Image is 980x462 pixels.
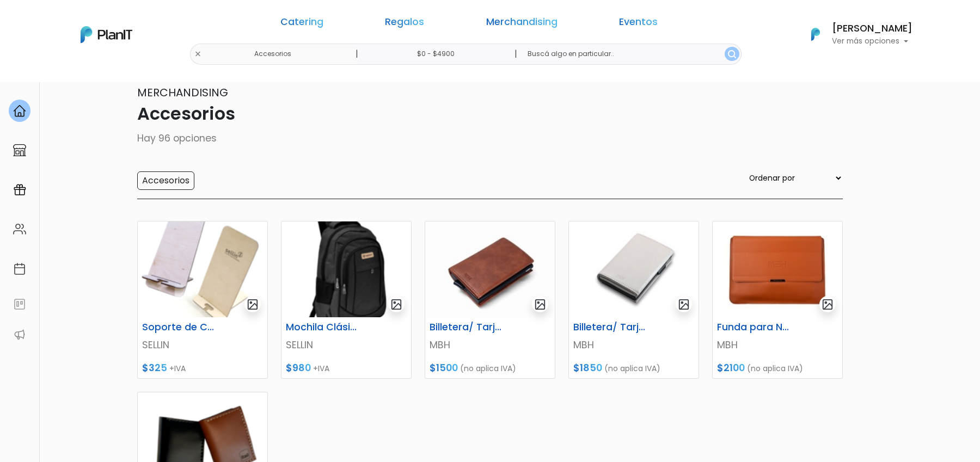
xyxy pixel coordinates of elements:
[313,363,329,374] span: +IVA
[281,221,411,317] img: thumb_6888d037e7f06_27.png
[717,338,838,352] p: MBH
[28,76,192,145] div: PLAN IT Ya probaste PlanitGO? Vas a poder automatizarlas acciones de todo el año. Escribinos para...
[425,221,555,379] a: gallery-light Billetera/ Tarjetero Deluxe Anticlonacion MBH $1500 (no aplica IVA)
[137,131,843,145] p: Hay 96 opciones
[286,338,407,352] p: SELLIN
[247,298,259,311] img: gallery-light
[569,221,699,317] img: thumb_WhatsApp_Image_2025-08-06_at_12.43.13__5_.jpeg
[534,298,547,311] img: gallery-light
[514,47,517,60] p: |
[280,17,323,30] a: Catering
[279,322,369,333] h6: Mochila Clásica Eco
[57,165,166,176] span: ¡Escríbenos!
[166,163,185,176] i: insert_emoticon
[712,221,843,379] a: gallery-light Funda para Notebook Nomad MBH $2100 (no aplica IVA)
[486,17,558,30] a: Merchandising
[28,65,192,87] div: J
[138,221,267,317] img: thumb_6887b91adb8e8_1.png
[356,47,358,60] p: |
[13,223,26,236] img: people-662611757002400ad9ed0e3c099ab2801c6687ba6c219adb57efc949bc21e19d.svg
[142,361,167,374] span: $325
[832,24,912,34] h6: [PERSON_NAME]
[136,322,225,333] h6: Soporte de Celular
[519,44,742,65] input: Buscá algo en particular..
[747,363,803,374] span: (no aplica IVA)
[568,221,699,379] a: gallery-light Billetera/ Tarjetero Siena Anticlonacion MBH $1850 (no aplica IVA)
[678,298,690,311] img: gallery-light
[573,338,694,352] p: MBH
[169,363,186,374] span: +IVA
[38,100,182,136] p: Ya probaste PlanitGO? Vas a poder automatizarlas acciones de todo el año. Escribinos para saber más!
[194,51,201,58] img: close-6986928ebcb1d6c9903e3b54e860dbc4d054630f23adef3a32610726dff6a82b.svg
[137,84,843,101] p: Merchandising
[423,322,512,333] h6: Billetera/ Tarjetero Deluxe Anticlonacion
[390,298,403,311] img: gallery-light
[88,65,109,87] img: user_04fe99587a33b9844688ac17b531be2b.png
[13,104,26,118] img: home-e721727adea9d79c4d83392d1f703f7f8bce08238fde08b1acbfd93340b81755.svg
[713,221,842,317] img: thumb_WhatsApp_Image_2025-08-06_at_12.43.13__12_.jpeg
[81,26,132,43] img: PlanIt Logo
[804,22,828,46] img: PlanIt Logo
[619,17,658,30] a: Eventos
[109,65,131,87] span: J
[385,17,424,30] a: Regalos
[169,83,185,99] i: keyboard_arrow_down
[567,322,656,333] h6: Billetera/ Tarjetero Siena Anticlonacion
[430,338,550,352] p: MBH
[281,221,412,379] a: gallery-light Mochila Clásica Eco SELLIN $980 +IVA
[728,50,736,58] img: search_button-432b6d5273f82d61273b3651a40e1bd1b912527efae98b1b7a1b2c0702e16a8d.svg
[425,221,555,317] img: thumb_WhatsApp_Image_2025-08-06_at_12.43.13.jpeg
[604,363,660,374] span: (no aplica IVA)
[13,328,26,341] img: partners-52edf745621dab592f3b2c58e3bca9d71375a7ef29c3b500c9f145b62cc070d4.svg
[797,20,912,48] button: PlanIt Logo [PERSON_NAME] Ver más opciones
[137,171,194,190] input: Accesorios
[710,322,800,333] h6: Funda para Notebook Nomad
[137,221,268,379] a: gallery-light Soporte de Celular SELLIN $325 +IVA
[13,183,26,196] img: campaigns-02234683943229c281be62815700db0a1741e53638e28bf9629b52c665b00959.svg
[185,163,207,176] i: send
[822,298,834,311] img: gallery-light
[460,363,516,374] span: (no aplica IVA)
[38,88,70,97] strong: PLAN IT
[13,144,26,157] img: marketplace-4ceaa7011d94191e9ded77b95e3339b90024bf715f7c57f8cf31f2d8c509eaba.svg
[286,361,311,374] span: $980
[13,262,26,275] img: calendar-87d922413cdce8b2cf7b7f5f62616a5cf9e4887200fb71536465627b3292af00.svg
[832,38,912,45] p: Ver más opciones
[137,101,843,127] p: Accesorios
[430,361,458,374] span: $1500
[142,338,263,352] p: SELLIN
[13,298,26,311] img: feedback-78b5a0c8f98aac82b08bfc38622c3050aee476f2c9584af64705fc4e61158814.svg
[99,54,120,76] img: user_d58e13f531133c46cb30575f4d864daf.jpeg
[717,361,745,374] span: $2100
[573,361,602,374] span: $1850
